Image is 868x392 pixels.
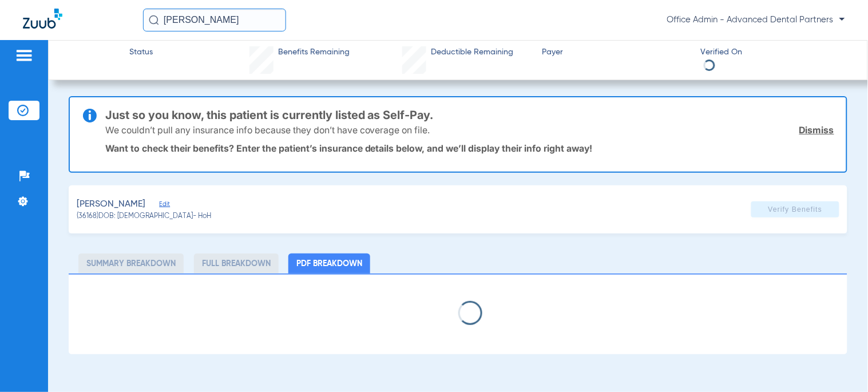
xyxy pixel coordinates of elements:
h3: Just so you know, this patient is currently listed as Self-Pay. [105,109,834,121]
img: Zuub Logo [23,9,62,29]
span: [PERSON_NAME] [77,197,145,212]
img: info-icon [83,109,97,122]
span: Office Admin - Advanced Dental Partners [667,14,845,26]
span: Edit [159,200,169,211]
span: Deductible Remaining [431,46,514,58]
img: Search Icon [149,15,159,25]
img: hamburger-icon [15,49,33,62]
li: Full Breakdown [194,254,279,274]
span: (36168) DOB: [DEMOGRAPHIC_DATA] - HoH [77,212,211,222]
input: Search for patients [143,9,286,31]
span: Verified On [701,46,850,58]
iframe: Chat Widget [811,337,868,392]
p: We couldn’t pull any insurance info because they don’t have coverage on file. [105,124,430,136]
p: Want to check their benefits? Enter the patient’s insurance details below, and we’ll display thei... [105,142,834,154]
span: Status [129,46,153,58]
span: Payer [542,46,691,58]
li: Summary Breakdown [78,254,184,274]
span: Benefits Remaining [278,46,350,58]
li: PDF Breakdown [288,254,370,274]
a: Dismiss [799,124,834,136]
